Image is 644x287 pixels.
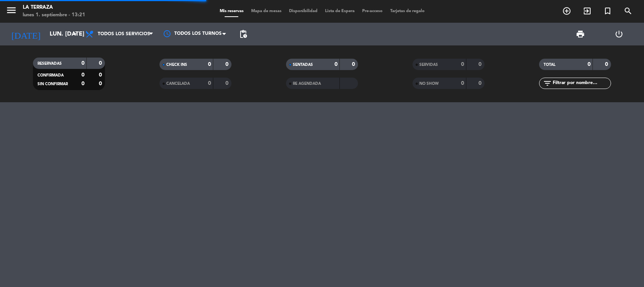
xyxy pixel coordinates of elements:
span: SERVIDAS [419,63,438,67]
strong: 0 [461,62,464,67]
span: SIN CONFIRMAR [38,82,68,86]
div: La Terraza [23,4,85,11]
i: power_settings_new [614,30,624,39]
span: Disponibilidad [285,9,321,13]
strong: 0 [225,62,230,67]
strong: 0 [588,62,591,67]
strong: 0 [81,61,84,66]
strong: 0 [461,81,464,86]
i: menu [6,5,17,16]
span: Mis reservas [216,9,247,13]
i: [DATE] [6,26,46,42]
span: CANCELADA [166,82,190,86]
i: exit_to_app [583,6,592,16]
strong: 0 [605,62,610,67]
div: lunes 1. septiembre - 13:21 [23,11,85,19]
span: Lista de Espera [321,9,358,13]
button: menu [6,5,17,19]
strong: 0 [478,81,483,86]
strong: 0 [81,81,84,86]
span: Tarjetas de regalo [386,9,428,13]
strong: 0 [225,81,230,86]
span: NO SHOW [419,82,439,86]
i: arrow_drop_down [70,30,80,39]
strong: 0 [478,62,483,67]
strong: 0 [208,62,211,67]
span: pending_actions [239,30,248,39]
strong: 0 [335,62,338,67]
span: RE AGENDADA [293,82,321,86]
span: print [576,30,585,39]
strong: 0 [81,72,84,78]
span: Pre-acceso [358,9,386,13]
strong: 0 [99,72,103,78]
div: LOG OUT [600,23,638,45]
i: search [624,6,633,16]
strong: 0 [99,81,103,86]
span: RESERVADAS [38,62,62,66]
span: CONFIRMADA [38,73,64,77]
span: TOTAL [544,63,555,67]
span: SENTADAS [293,63,313,67]
i: turned_in_not [603,6,612,16]
i: add_circle_outline [562,6,571,16]
input: Filtrar por nombre... [552,79,611,87]
span: Mapa de mesas [247,9,285,13]
strong: 0 [99,61,103,66]
strong: 0 [208,81,211,86]
span: CHECK INS [166,63,187,67]
strong: 0 [352,62,356,67]
span: Todos los servicios [98,31,150,37]
i: filter_list [543,79,552,88]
